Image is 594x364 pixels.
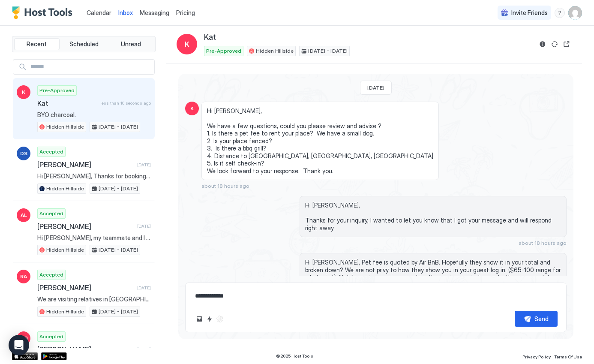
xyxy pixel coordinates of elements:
[305,259,561,304] span: Hi [PERSON_NAME], Pet fee is quoted by Air BnB. Hopefully they show it in your total and broken d...
[46,246,84,254] span: Hidden Hillside
[46,123,84,131] span: Hidden Hillside
[46,308,84,316] span: Hidden Hillside
[100,100,151,106] span: less than 10 seconds ago
[554,352,582,361] a: Terms Of Use
[87,8,111,17] a: Calendar
[39,210,63,217] span: Accepted
[37,172,151,180] span: Hi [PERSON_NAME], Thanks for booking our place. I'll send you more details including check-in ins...
[22,88,25,96] span: K
[549,39,560,49] button: Sync reservation
[137,162,151,168] span: [DATE]
[87,9,111,16] span: Calendar
[12,36,156,52] div: tab-group
[137,223,151,229] span: [DATE]
[37,99,97,108] span: Kat
[204,314,215,324] button: Quick reply
[137,285,151,291] span: [DATE]
[118,8,133,17] a: Inbox
[118,9,133,16] span: Inbox
[99,308,138,316] span: [DATE] - [DATE]
[27,60,154,74] input: Input Field
[137,346,151,352] span: [DATE]
[256,47,294,55] span: Hidden Hillside
[99,123,138,131] span: [DATE] - [DATE]
[39,333,63,340] span: Accepted
[46,185,84,193] span: Hidden Hillside
[519,240,567,246] span: about 18 hours ago
[206,47,241,55] span: Pre-Approved
[99,246,138,254] span: [DATE] - [DATE]
[21,211,27,219] span: AL
[20,273,27,280] span: RA
[39,271,63,279] span: Accepted
[140,8,169,17] a: Messaging
[37,345,134,354] span: [PERSON_NAME]
[555,8,565,18] div: menu
[12,352,38,360] a: App Store
[207,107,433,175] span: Hi [PERSON_NAME], We have a few questions, could you please review and advise ? 1. Is there a pet...
[37,283,134,292] span: [PERSON_NAME]
[20,150,27,157] span: DS
[194,314,204,324] button: Upload image
[185,39,189,49] span: K
[12,6,76,19] a: Host Tools Logo
[176,9,195,17] span: Pricing
[140,9,169,16] span: Messaging
[568,6,582,20] div: User profile
[27,40,47,48] span: Recent
[308,47,348,55] span: [DATE] - [DATE]
[69,40,99,48] span: Scheduled
[511,9,548,17] span: Invite Friends
[515,311,558,327] button: Send
[534,314,549,323] div: Send
[99,185,138,193] span: [DATE] - [DATE]
[537,39,548,49] button: Reservation information
[121,40,141,48] span: Unread
[20,334,28,342] span: MS
[554,354,582,359] span: Terms Of Use
[367,84,384,91] span: [DATE]
[37,111,151,119] span: BYO charcoal.
[108,38,153,50] button: Unread
[561,39,572,49] button: Open reservation
[39,87,75,94] span: Pre-Approved
[305,202,561,232] span: Hi [PERSON_NAME], Thanks for your inquiry, I wanted to let you know that I got your message and w...
[39,148,63,156] span: Accepted
[61,38,107,50] button: Scheduled
[37,160,134,169] span: [PERSON_NAME]
[37,222,134,231] span: [PERSON_NAME]
[14,38,60,50] button: Recent
[276,353,313,359] span: © 2025 Host Tools
[37,295,151,303] span: We are visiting relatives in [GEOGRAPHIC_DATA]. We might have 2 more relatives join us but don’t ...
[9,335,29,355] div: Open Intercom Messenger
[204,33,216,42] span: Kat
[190,105,194,112] span: K
[201,183,249,189] span: about 18 hours ago
[522,354,551,359] span: Privacy Policy
[37,234,151,242] span: Hi [PERSON_NAME], my teammate and I are coming to town for the Chequamegon bike race. Looking for...
[522,352,551,361] a: Privacy Policy
[41,352,67,360] a: Google Play Store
